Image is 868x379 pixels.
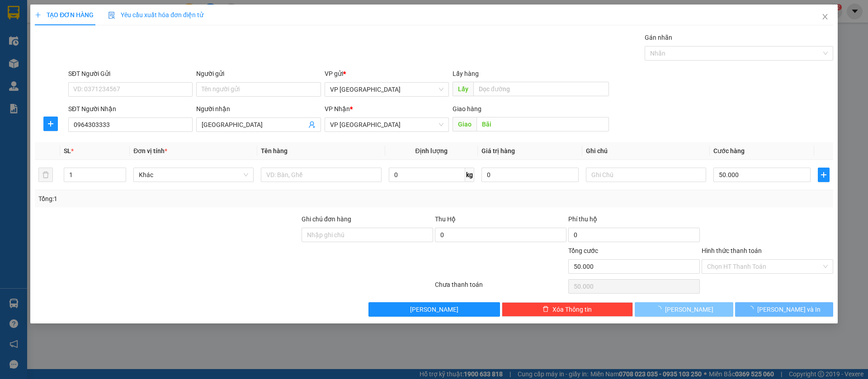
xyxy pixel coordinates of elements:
div: SĐT Người Nhận [68,104,193,114]
span: Cước hàng [713,147,745,154]
span: SL [64,147,71,154]
span: [PERSON_NAME] [410,304,458,314]
span: delete [542,306,549,313]
button: [PERSON_NAME] [368,302,500,317]
span: plus [44,120,57,127]
span: VP Nhận [325,105,350,112]
label: Ghi chú đơn hàng [302,215,351,223]
span: plus [818,171,829,178]
span: Lấy [453,82,473,96]
img: icon [108,12,115,19]
span: VP Lộc Ninh [330,83,443,96]
input: 0 [481,168,579,182]
label: Gán nhãn [645,34,672,41]
span: loading [747,306,757,312]
span: [PERSON_NAME] [665,304,713,314]
div: Phí thu hộ [568,214,700,228]
input: Dọc đường [476,117,609,131]
label: Hình thức thanh toán [702,247,762,254]
span: Xóa Thông tin [552,304,592,314]
span: Định lượng [415,147,448,154]
input: VD: Bàn, Ghế [261,168,381,182]
span: Yêu cầu xuất hóa đơn điện tử [108,11,203,19]
button: Close [812,5,838,30]
th: Ghi chú [582,142,710,160]
span: Giao [453,117,476,131]
span: Giao hàng [453,105,481,112]
div: VP gửi [325,69,449,79]
span: Đơn vị tính [133,147,167,154]
span: plus [35,12,41,18]
span: Giá trị hàng [481,147,515,154]
div: Người nhận [196,104,321,114]
button: [PERSON_NAME] và In [735,302,833,317]
span: user-add [308,121,316,128]
button: [PERSON_NAME] [635,302,733,317]
span: TẠO ĐƠN HÀNG [35,11,94,19]
button: delete [38,168,53,182]
span: close [821,13,829,20]
span: Tổng cước [568,247,598,254]
input: Ghi Chú [586,168,706,182]
div: SĐT Người Gửi [68,69,193,79]
button: plus [818,168,830,182]
button: plus [43,117,58,131]
div: Chưa thanh toán [434,280,567,295]
span: kg [465,168,474,182]
span: Khác [139,168,248,182]
span: Thu Hộ [435,215,456,223]
input: Dọc đường [473,82,609,96]
span: Tên hàng [261,147,288,154]
div: Tổng: 1 [38,194,335,204]
span: [PERSON_NAME] và In [757,304,821,314]
div: Người gửi [196,69,321,79]
input: Ghi chú đơn hàng [302,228,433,242]
button: deleteXóa Thông tin [502,302,633,317]
span: Lấy hàng [453,70,479,77]
span: loading [655,306,665,312]
span: VP Sài Gòn [330,118,443,131]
